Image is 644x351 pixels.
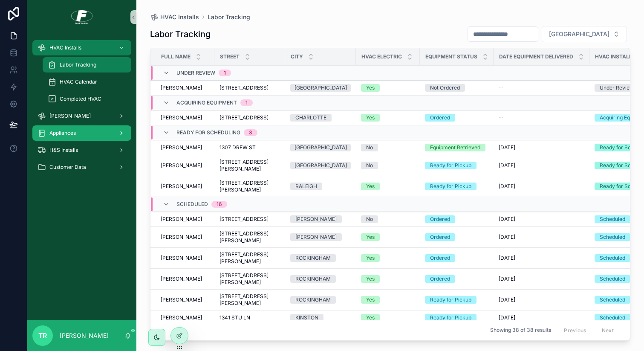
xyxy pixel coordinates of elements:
div: KINSTON [295,314,318,322]
div: Ordered [430,114,450,122]
div: scrollable content [27,34,136,186]
div: RALEIGH [295,183,317,190]
span: [STREET_ADDRESS][PERSON_NAME] [219,272,280,286]
a: [STREET_ADDRESS] [219,84,280,91]
div: Equipment Retrieved [430,144,480,151]
div: Ordered [430,254,450,262]
div: Yes [366,183,375,190]
a: Labor Tracking [43,57,131,73]
span: HVAC Electric [361,53,402,60]
div: Ready for Pickup [430,314,471,322]
a: Ready for Pickup [425,296,488,304]
span: [STREET_ADDRESS] [219,114,269,121]
a: [GEOGRAPHIC_DATA] [290,144,351,151]
a: No [361,215,415,223]
span: [PERSON_NAME] [161,276,202,282]
a: [PERSON_NAME] [161,234,209,241]
span: H&S Installs [49,147,78,154]
a: [DATE] [499,216,584,223]
div: CHARLOTTE [295,114,326,122]
span: [DATE] [499,314,515,321]
div: Yes [366,254,375,262]
a: No [361,144,415,151]
span: Scheduled [176,201,208,208]
div: Scheduled [600,296,625,304]
div: ROCKINGHAM [295,275,331,283]
a: Yes [361,296,415,304]
a: [DATE] [499,144,584,151]
span: [GEOGRAPHIC_DATA] [549,30,609,38]
a: [PERSON_NAME] [290,233,351,241]
a: Ordered [425,275,488,283]
a: Completed HVAC [43,91,131,107]
a: No [361,162,415,169]
span: Acquiring Equipment [176,99,237,106]
span: HVAC Installs [160,13,199,21]
span: -- [499,114,504,121]
a: [PERSON_NAME] [290,215,351,223]
p: [PERSON_NAME] [60,331,109,340]
a: Equipment Retrieved [425,144,488,151]
span: [PERSON_NAME] [161,144,202,151]
div: Not Ordered [430,84,460,92]
div: Ordered [430,233,450,241]
a: [STREET_ADDRESS][PERSON_NAME] [219,159,280,172]
span: Date Equipment Delivered [499,53,573,60]
a: [DATE] [499,255,584,261]
span: [DATE] [499,296,515,303]
a: Ordered [425,215,488,223]
a: [PERSON_NAME] [161,183,209,190]
span: [STREET_ADDRESS][PERSON_NAME] [219,180,280,193]
div: Yes [366,314,375,322]
a: [DATE] [499,162,584,169]
a: CHARLOTTE [290,114,351,122]
a: [STREET_ADDRESS][PERSON_NAME] [219,293,280,307]
span: [DATE] [499,162,515,169]
a: Customer Data [32,160,131,175]
a: Ready for Pickup [425,162,488,169]
a: Yes [361,314,415,322]
a: Ordered [425,114,488,122]
a: [PERSON_NAME] [161,162,209,169]
a: Yes [361,114,415,122]
span: [PERSON_NAME] [49,113,91,119]
span: Street [220,53,240,60]
span: Equipment Status [425,53,477,60]
div: [GEOGRAPHIC_DATA] [295,162,347,169]
a: Labor Tracking [208,13,250,21]
div: Yes [366,296,375,304]
a: Yes [361,233,415,241]
a: -- [499,114,584,121]
span: Completed HVAC [60,96,101,102]
a: HVAC Calendar [43,74,131,90]
div: Scheduled [600,275,625,283]
div: ROCKINGHAM [295,296,331,304]
span: 1307 DREW ST [219,144,256,151]
a: H&S Installs [32,142,131,158]
span: Labor Tracking [60,61,96,68]
span: Ready for Scheduling [176,129,240,136]
span: [DATE] [499,255,515,261]
div: 1 [224,70,226,76]
span: [STREET_ADDRESS] [219,84,269,91]
div: Yes [366,233,375,241]
a: [PERSON_NAME] [161,84,209,91]
span: [DATE] [499,216,515,223]
a: [DATE] [499,183,584,190]
div: ROCKINGHAM [295,254,331,262]
div: Scheduled [600,254,625,262]
span: [DATE] [499,144,515,151]
a: Ordered [425,233,488,241]
a: KINSTON [290,314,351,322]
h1: Labor Tracking [150,28,211,40]
span: 1341 STU LN [219,314,250,321]
a: Ready for Pickup [425,183,488,190]
div: 16 [217,201,222,208]
span: [PERSON_NAME] [161,255,202,261]
div: 3 [249,129,252,136]
a: ROCKINGHAM [290,296,351,304]
span: [PERSON_NAME] [161,84,202,91]
a: HVAC Installs [32,40,131,55]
